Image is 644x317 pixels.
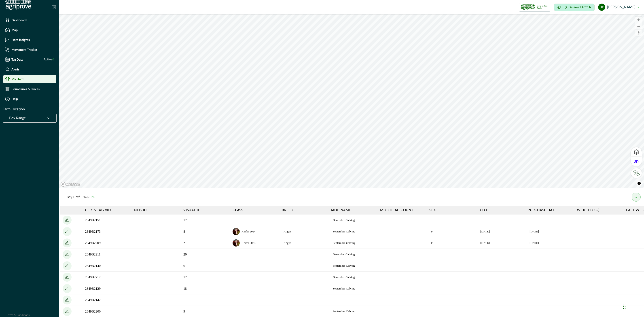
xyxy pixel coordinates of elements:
p: Herd Insights [11,38,30,42]
p: [DATE] [530,229,552,234]
td: 17 [181,215,230,226]
span: 24 [91,195,95,199]
button: add [63,250,72,259]
button: add [63,273,72,282]
img: default_cow.png [233,228,240,235]
th: NLIS ID [132,206,181,215]
p: Help [11,97,18,101]
button: add [63,238,72,247]
button: certification logoIndependent Audit [519,3,550,12]
p: September Calving [333,286,355,291]
p: Independent Audit [537,5,548,9]
button: Toggle attribution [636,181,642,186]
td: 2349B2209 [83,237,132,249]
p: Angus [284,241,306,245]
p: Movement Tracker [11,48,37,51]
p: Alerts [11,68,19,71]
th: Class [230,206,280,215]
td: 2349B2211 [83,249,132,260]
a: Dashboard [3,16,56,24]
div: Drag [623,300,626,313]
p: Map [11,28,18,32]
button: add [63,296,72,304]
p: F [431,241,453,245]
p: Angus [284,229,306,234]
td: 2349B2140 [83,260,132,272]
td: 18 [181,283,230,294]
th: Mob name [329,206,378,215]
td: 2349B2151 [83,215,132,226]
a: Alerts [3,65,56,73]
span: Total [83,195,94,199]
p: 0 [565,6,567,9]
p: [DATE] [480,241,503,245]
a: Mapbox logo [61,182,80,187]
button: Zoom in [635,17,642,23]
p: [DATE] [480,229,503,234]
td: 2349B2129 [83,283,132,294]
td: 2349B2173 [83,226,132,237]
td: 2349B2212 [83,272,132,283]
td: 8 [181,226,230,237]
button: Reset bearing to north [635,30,642,36]
button: add [63,227,72,236]
a: Boundaries & fences [3,85,56,93]
iframe: Chat Widget [622,296,644,317]
p: September Calving [333,241,355,245]
button: add [63,284,72,293]
p: September Calving [333,229,355,234]
button: my herd [632,193,641,202]
p: Dashboard [11,18,27,22]
p: Heifer 2024 [241,229,264,234]
th: Breed [280,206,329,215]
td: 12 [181,272,230,283]
span: 6 [52,58,54,61]
th: Ceres Tag VID [83,206,132,215]
td: 6 [181,260,230,272]
a: Herd Insights [3,36,56,44]
p: Farm Location [3,106,25,112]
p: December Calving [333,275,355,279]
a: Map [3,26,56,34]
a: Movement Tracker [3,46,56,54]
p: My Herd [11,77,23,81]
img: default_cow.png [233,239,240,247]
img: certification logo [521,4,535,11]
a: Tag DataActive6 [3,55,56,64]
a: My Herd [3,75,56,83]
p: Boundaries & fences [11,87,40,91]
th: Purchase date [525,206,575,215]
p: September Calving [333,309,355,314]
p: Deferred ACCUs [568,6,591,9]
p: Tag Data [11,58,23,61]
p: September Calving [333,264,355,268]
p: Heifer 2024 [241,241,264,245]
td: 2349B2142 [83,294,132,306]
button: add [63,307,72,316]
span: Active [44,57,54,62]
p: [DATE] [530,241,552,245]
p: F [431,229,453,234]
th: Visual ID [181,206,230,215]
button: add [63,216,72,225]
p: December Calving [333,252,355,257]
canvas: Map [59,14,644,188]
p: December Calving [333,218,355,222]
button: dylan cronje[PERSON_NAME] [598,2,640,13]
th: D.O.B [476,206,525,215]
button: add [63,261,72,270]
td: 20 [181,249,230,260]
img: LkRIKP7pqK064DBUf7vatyaj0RnXiK+1zEGAAAAAElFTkSuQmCC [633,170,640,176]
th: Sex [427,206,476,215]
p: My Herd [67,194,95,200]
button: Zoom out [635,23,642,30]
a: Help [3,95,56,103]
th: Weight (kg) [575,206,624,215]
td: 2 [181,237,230,249]
th: Mob head count [378,206,427,215]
